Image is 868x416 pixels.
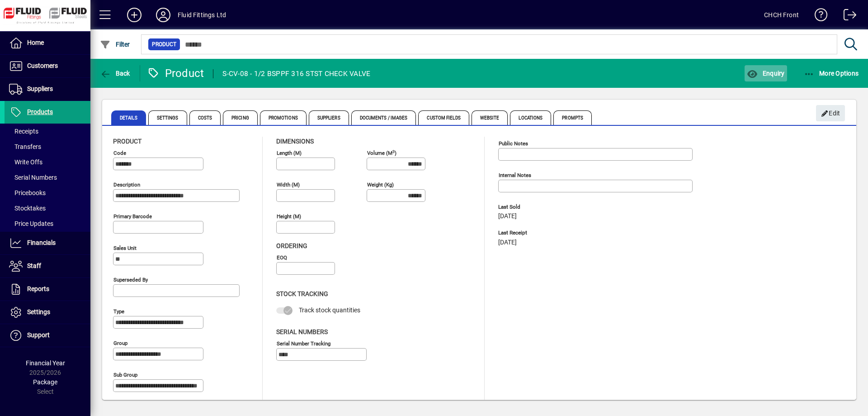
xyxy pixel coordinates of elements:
[5,139,90,154] a: Transfers
[498,213,517,220] span: [DATE]
[276,138,314,145] span: Dimensions
[764,8,799,22] div: CHCH Front
[260,110,307,125] span: Promotions
[9,220,53,227] span: Price Updates
[5,255,90,277] a: Staff
[5,232,90,254] a: Financials
[277,182,300,188] mat-label: Width (m)
[98,65,132,81] button: Back
[27,308,50,316] span: Settings
[9,174,57,181] span: Serial Numbers
[5,32,90,54] a: Home
[178,8,226,22] div: Fluid Fittings Ltd
[276,242,307,249] span: Ordering
[418,110,469,125] span: Custom Fields
[9,143,41,150] span: Transfers
[299,306,360,314] span: Track stock quantities
[27,285,49,292] span: Reports
[113,182,140,188] mat-label: Description
[392,149,395,153] sup: 3
[27,39,44,46] span: Home
[276,328,328,335] span: Serial Numbers
[816,105,845,121] button: Edit
[5,278,90,301] a: Reports
[111,110,146,125] span: Details
[277,254,287,261] mat-label: EOQ
[472,110,508,125] span: Website
[5,154,90,170] a: Write Offs
[113,308,124,315] mat-label: Type
[553,110,592,125] span: Prompts
[100,41,130,48] span: Filter
[113,245,137,251] mat-label: Sales unit
[745,65,787,81] button: Enquiry
[27,331,50,339] span: Support
[90,65,140,81] app-page-header-button: Back
[147,66,204,81] div: Product
[498,204,634,210] span: Last Sold
[9,205,46,212] span: Stocktakes
[821,106,840,121] span: Edit
[499,140,528,147] mat-label: Public Notes
[5,201,90,216] a: Stocktakes
[113,340,127,346] mat-label: Group
[498,230,634,236] span: Last Receipt
[498,239,517,246] span: [DATE]
[27,62,58,69] span: Customers
[5,170,90,185] a: Serial Numbers
[837,2,857,31] a: Logout
[367,150,396,156] mat-label: Volume (m )
[808,2,828,31] a: Knowledge Base
[98,36,132,53] button: Filter
[27,108,53,115] span: Products
[747,70,784,77] span: Enquiry
[5,301,90,324] a: Settings
[277,340,330,346] mat-label: Serial Number tracking
[5,185,90,201] a: Pricebooks
[9,189,46,196] span: Pricebooks
[309,110,349,125] span: Suppliers
[113,277,148,283] mat-label: Superseded by
[367,182,394,188] mat-label: Weight (Kg)
[26,359,65,367] span: Financial Year
[276,290,328,297] span: Stock Tracking
[189,110,221,125] span: Costs
[5,324,90,347] a: Support
[804,70,859,77] span: More Options
[802,65,861,81] button: More Options
[113,372,137,378] mat-label: Sub group
[277,150,302,156] mat-label: Length (m)
[5,55,90,77] a: Customers
[277,213,301,220] mat-label: Height (m)
[120,7,149,23] button: Add
[5,124,90,139] a: Receipts
[113,150,126,156] mat-label: Code
[9,128,38,135] span: Receipts
[113,138,142,145] span: Product
[223,110,258,125] span: Pricing
[100,70,130,77] span: Back
[499,172,531,178] mat-label: Internal Notes
[5,78,90,100] a: Suppliers
[148,110,187,125] span: Settings
[27,85,53,92] span: Suppliers
[351,110,416,125] span: Documents / Images
[149,7,178,23] button: Profile
[9,158,42,166] span: Write Offs
[27,239,56,246] span: Financials
[152,40,176,49] span: Product
[5,216,90,231] a: Price Updates
[27,262,41,269] span: Staff
[510,110,551,125] span: Locations
[33,378,57,386] span: Package
[222,67,370,81] div: S-CV-08 - 1/2 BSPPF 316 STST CHECK VALVE
[113,213,152,220] mat-label: Primary barcode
